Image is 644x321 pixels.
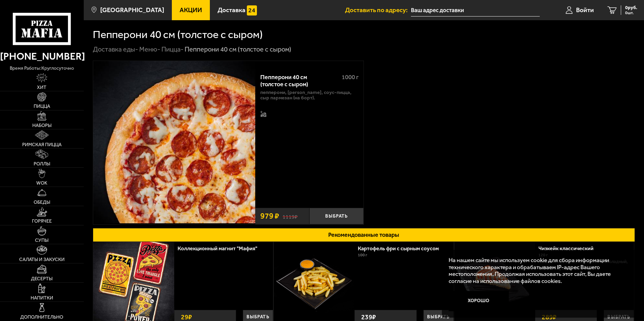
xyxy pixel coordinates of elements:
[345,7,411,13] span: Доставить по адресу:
[247,5,257,15] img: 15daf4d41897b9f0e9f617042186c801.svg
[625,5,637,10] span: 0 руб.
[449,257,624,285] p: На нашем сайте мы используем cookie для сбора информации технического характера и обрабатываем IP...
[31,296,53,300] span: Напитки
[93,29,263,40] h1: Пепперони 40 см (толстое с сыром)
[19,257,65,262] span: Салаты и закуски
[93,45,138,53] a: Доставка еды-
[411,4,540,17] input: Ваш адрес доставки
[35,238,48,243] span: Супы
[180,7,202,13] span: Акции
[93,61,255,223] img: Пепперони 40 см (толстое с сыром)
[93,228,635,242] button: Рекомендованные товары
[93,61,255,224] a: Пепперони 40 см (толстое с сыром)
[20,315,63,320] span: Дополнительно
[31,277,52,281] span: Десерты
[161,45,184,53] a: Пицца-
[22,142,62,147] span: Римская пицца
[449,291,509,311] button: Хорошо
[34,200,50,205] span: Обеды
[538,245,600,252] a: Чизкейк классический
[36,181,47,186] span: WOK
[34,104,50,109] span: Пицца
[100,7,164,13] span: [GEOGRAPHIC_DATA]
[218,7,245,13] span: Доставка
[185,45,291,54] div: Пепперони 40 см (толстое с сыром)
[260,74,336,88] div: Пепперони 40 см (толстое с сыром)
[37,85,46,90] span: Хит
[260,212,279,220] span: 979 ₽
[260,90,358,101] p: пепперони, [PERSON_NAME], соус-пицца, сыр пармезан (на борт).
[576,7,594,13] span: Войти
[282,213,298,220] s: 1119 ₽
[358,245,446,252] a: Картофель фри с сырным соусом
[32,219,52,224] span: Горячее
[309,208,364,224] button: Выбрать
[342,73,358,81] span: 1000 г
[32,123,51,128] span: Наборы
[34,162,50,166] span: Роллы
[358,253,367,257] span: 100 г
[625,11,637,15] span: 0 шт.
[139,45,160,53] a: Меню-
[178,245,264,252] a: Коллекционный магнит "Мафия"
